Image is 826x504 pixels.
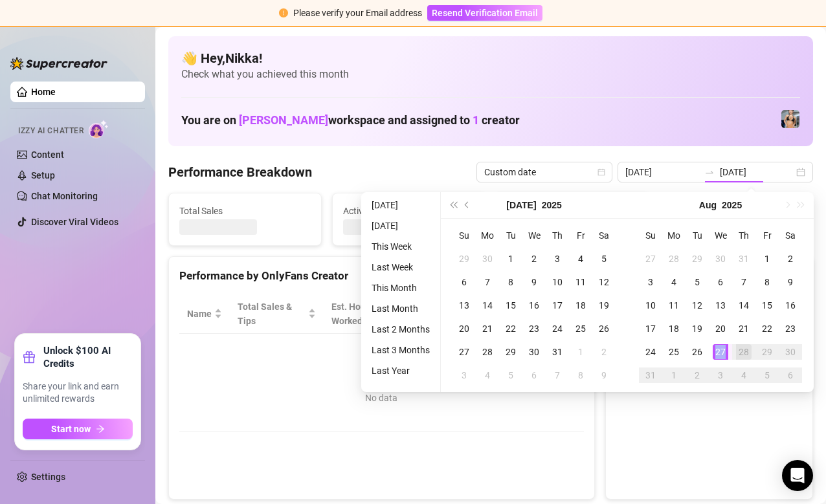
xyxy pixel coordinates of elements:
[427,300,474,328] span: Sales / Hour
[427,5,542,21] button: Resend Verification Email
[18,125,84,137] span: Izzy AI Chatter
[616,267,802,285] div: Sales by OnlyFans Creator
[473,113,479,127] span: 1
[239,113,328,127] span: [PERSON_NAME]
[181,113,520,127] h1: You are on workspace and assigned to creator
[31,87,56,97] a: Home
[31,472,65,482] a: Settings
[484,162,605,182] span: Custom date
[31,149,64,160] a: Content
[782,460,813,491] div: Open Intercom Messenger
[179,204,311,218] span: Total Sales
[597,168,605,176] span: calendar
[500,300,566,328] span: Chat Conversion
[432,8,538,18] span: Resend Verification Email
[43,344,133,370] strong: Unlock $100 AI Credits
[704,167,715,177] span: to
[31,191,98,201] a: Chat Monitoring
[625,165,699,179] input: Start date
[23,380,133,406] span: Share your link and earn unlimited rewards
[51,424,91,434] span: Start now
[704,167,715,177] span: swap-right
[279,8,288,17] span: exclamation-circle
[31,217,118,227] a: Discover Viral Videos
[181,67,800,82] span: Check what you achieved this month
[331,300,401,328] div: Est. Hours Worked
[23,419,133,439] button: Start nowarrow-right
[293,6,422,20] div: Please verify your Email address
[230,294,324,334] th: Total Sales & Tips
[179,294,230,334] th: Name
[31,170,55,181] a: Setup
[781,110,799,128] img: Veronica
[10,57,107,70] img: logo-BBDzfeDw.svg
[96,424,105,433] span: arrow-right
[238,300,306,328] span: Total Sales & Tips
[343,204,474,218] span: Active Chats
[507,204,638,218] span: Messages Sent
[181,49,800,67] h4: 👋 Hey, Nikka !
[168,163,312,181] h4: Performance Breakdown
[493,294,584,334] th: Chat Conversion
[179,267,584,285] div: Performance by OnlyFans Creator
[720,165,794,179] input: End date
[187,307,212,321] span: Name
[192,391,571,405] div: No data
[89,120,109,138] img: AI Chatter
[419,294,493,334] th: Sales / Hour
[23,351,36,364] span: gift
